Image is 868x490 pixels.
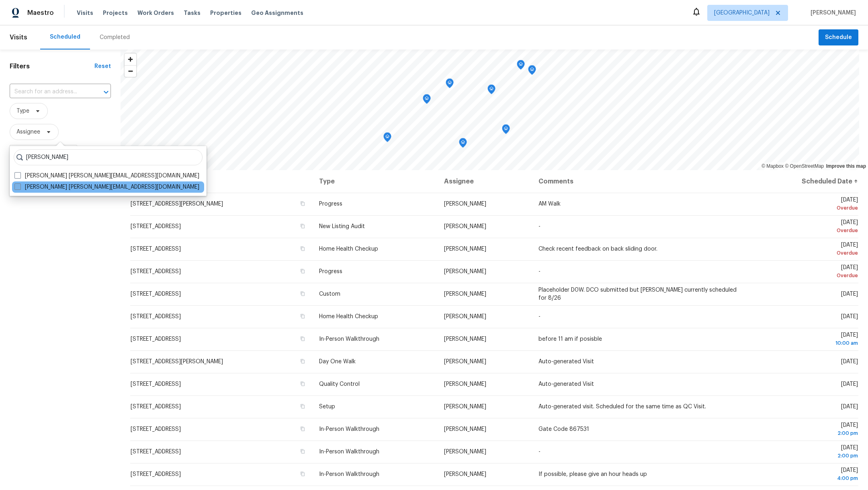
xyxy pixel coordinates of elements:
div: Map marker [459,138,467,150]
span: Type [16,107,29,115]
span: before 11 am if posisble [538,336,602,342]
div: Completed [100,33,130,41]
span: [PERSON_NAME] [807,9,856,17]
span: - [538,224,540,229]
span: [STREET_ADDRESS] [131,291,181,297]
span: [DATE] [757,467,858,482]
div: 2:00 pm [757,452,858,460]
th: Comments [532,170,751,193]
a: Improve this map [826,163,866,169]
span: In-Person Walkthrough [319,336,379,342]
span: If possible, please give an hour heads up [538,471,647,477]
span: [STREET_ADDRESS] [131,269,181,274]
div: Overdue [757,204,858,212]
div: Map marker [423,94,431,107]
div: Map marker [487,84,495,97]
button: Copy Address [299,200,306,207]
span: Visits [10,29,27,46]
button: Copy Address [299,358,306,365]
span: [PERSON_NAME] [444,269,486,274]
span: In-Person Walkthrough [319,471,379,477]
button: Copy Address [299,425,306,432]
span: Auto-generated Visit [538,381,594,387]
span: Progress [319,269,342,274]
div: Map marker [446,78,454,91]
button: Copy Address [299,222,306,230]
label: [PERSON_NAME] [PERSON_NAME][EMAIL_ADDRESS][DOMAIN_NAME] [14,172,199,180]
span: Properties [210,9,242,17]
span: [STREET_ADDRESS] [131,471,181,477]
span: - [538,449,540,455]
span: [DATE] [841,381,858,387]
span: [DATE] [757,422,858,437]
button: Copy Address [299,290,306,297]
span: AM Walk [538,201,561,207]
span: [STREET_ADDRESS] [131,224,181,229]
button: Zoom out [125,65,136,77]
div: Scheduled [50,33,80,41]
span: [STREET_ADDRESS] [131,314,181,319]
span: Quality Control [319,381,360,387]
div: 4:00 pm [757,474,858,482]
div: Overdue [757,226,858,235]
span: [PERSON_NAME] [444,471,486,477]
span: - [538,269,540,274]
button: Copy Address [299,335,306,342]
span: In-Person Walkthrough [319,426,379,432]
button: Copy Address [299,380,306,387]
span: [DATE] [757,265,858,280]
span: [PERSON_NAME] [444,224,486,229]
span: Progress [319,201,342,207]
span: Auto-generated Visit [538,359,594,364]
div: Reset [94,62,111,70]
span: [STREET_ADDRESS][PERSON_NAME] [131,201,223,207]
div: Map marker [528,65,536,78]
div: Overdue [757,272,858,280]
span: In-Person Walkthrough [319,449,379,455]
span: Home Health Checkup [319,314,378,319]
div: Overdue [757,249,858,257]
span: [PERSON_NAME] [444,404,486,410]
span: [STREET_ADDRESS][PERSON_NAME] [131,359,223,364]
span: [STREET_ADDRESS] [131,426,181,432]
span: Auto-generated visit. Scheduled for the same time as QC Visit. [538,404,706,410]
span: Geo Assignments [251,9,303,17]
label: [PERSON_NAME] [PERSON_NAME][EMAIL_ADDRESS][DOMAIN_NAME] [14,183,199,191]
span: [STREET_ADDRESS] [131,404,181,410]
span: [PERSON_NAME] [444,291,486,297]
span: [PERSON_NAME] [444,314,486,319]
span: Maestro [27,9,54,17]
span: [PERSON_NAME] [444,359,486,364]
span: [STREET_ADDRESS] [131,246,181,252]
div: Map marker [517,60,525,72]
th: Address [130,170,313,193]
span: Tasks [184,10,201,16]
h1: Filters [10,62,94,70]
a: Mapbox [762,163,784,169]
span: [DATE] [757,332,858,347]
span: - [538,314,540,319]
button: Copy Address [299,245,306,252]
span: [PERSON_NAME] [444,449,486,455]
span: [STREET_ADDRESS] [131,381,181,387]
span: [DATE] [757,220,858,235]
span: [DATE] [841,404,858,410]
span: Schedule [825,33,852,43]
div: 10:00 am [757,339,858,347]
input: Search for an address... [10,86,88,98]
span: [DATE] [841,359,858,364]
span: [PERSON_NAME] [444,426,486,432]
button: Schedule [819,29,858,46]
button: Open [100,86,112,98]
span: New Listing Audit [319,224,365,229]
span: Day One Walk [319,359,356,364]
span: [STREET_ADDRESS] [131,336,181,342]
a: OpenStreetMap [785,163,824,169]
th: Assignee [438,170,532,193]
button: Copy Address [299,448,306,455]
span: Zoom in [125,54,136,65]
div: Map marker [383,132,391,145]
span: [DATE] [757,445,858,460]
span: Home Health Checkup [319,246,378,252]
